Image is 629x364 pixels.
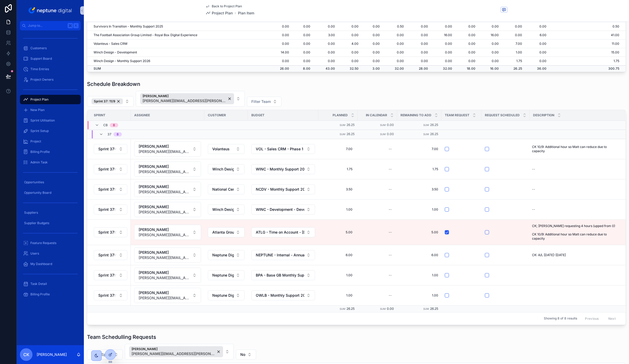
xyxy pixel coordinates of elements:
[98,273,117,278] span: Sprint 37: 11/9
[244,40,292,48] td: 0.00
[139,227,190,232] span: [PERSON_NAME]
[362,40,383,48] td: 0.00
[256,293,304,298] span: OWLB - Monthly Support 2025 - [DATE]
[455,40,479,48] td: 0.00
[338,57,362,65] td: 0.00
[212,273,234,278] span: Neptune Digital
[91,352,112,357] span: Filter Sprint
[134,202,201,217] a: Select Button
[94,290,127,300] button: Select Button
[400,207,438,212] a: 1.00
[212,4,242,8] span: Back to Project Plan
[338,22,362,31] td: 0.00
[389,207,392,212] div: --
[139,209,190,215] span: [PERSON_NAME][EMAIL_ADDRESS][PERSON_NAME][DOMAIN_NAME]
[400,147,438,151] a: 7.00
[362,48,383,57] td: 0.00
[139,295,190,301] span: [PERSON_NAME][EMAIL_ADDRESS][PERSON_NAME][DOMAIN_NAME]
[532,207,535,212] div: --
[98,230,117,235] span: Sprint 37: 11/9
[28,24,66,28] span: Jump to...
[208,227,245,237] button: Select Button
[244,31,292,40] td: 0.00
[208,227,245,238] a: Select Button
[94,290,128,301] a: Select Button
[139,169,190,174] span: [PERSON_NAME][EMAIL_ADDRESS][PERSON_NAME][DOMAIN_NAME]
[208,250,245,260] a: Select Button
[98,167,117,172] span: Sprint 37: 11/9
[550,40,626,48] td: 11.00
[208,144,245,154] a: Select Button
[407,31,431,40] td: 0.00
[530,165,619,173] a: --
[134,267,201,283] a: Select Button
[256,187,304,192] span: NCDV - Monthly Support 2025 - [DATE]
[455,48,479,57] td: 0.00
[94,184,128,195] a: Select Button
[389,253,392,257] div: --
[251,144,315,154] button: Select Button
[208,250,245,260] button: Select Button
[324,167,353,171] span: 1.75
[247,97,281,107] button: Select Button
[212,252,234,258] span: Neptune Digital
[212,187,234,192] span: National Centre of Domestic Violence (NCDV)
[20,147,81,157] a: Billing Profile
[30,67,49,71] span: Time Entries
[94,184,127,194] button: Select Button
[20,178,81,187] a: Opportunities
[20,126,81,136] a: Sprint Setup
[400,293,438,297] span: 1.00
[532,145,617,153] span: CK 10/9: Additional hour so Matt can reduce due to capacity
[322,291,355,300] a: 1.00
[383,57,407,65] td: 0.00
[251,227,315,237] button: Select Button
[256,230,304,235] span: ATLG - Time on Account - [DATE]
[256,273,304,278] span: BPA - Base GB Monthly Support 2025 - [DATE]
[20,43,81,53] a: Customers
[20,116,81,125] a: Sprint Utilisation
[324,147,353,151] span: 7.00
[407,57,431,65] td: 0.00
[87,48,244,57] td: Winch Design - Development
[322,185,355,194] a: 3.50
[361,165,394,173] a: --
[322,205,355,214] a: 1.00
[208,270,245,280] a: Select Button
[240,352,245,357] span: No
[94,227,127,237] button: Select Button
[20,54,81,63] a: Support Board
[208,204,245,215] a: Select Button
[87,57,244,65] td: Winch Design - Monthly Support 2026
[94,250,127,260] button: Select Button
[134,162,201,177] button: Select Button
[400,167,438,171] span: 1.75
[132,351,215,356] span: [PERSON_NAME][EMAIL_ADDRESS][PERSON_NAME][DOMAIN_NAME]
[324,187,353,191] span: 3.50
[389,230,392,234] div: --
[139,149,190,154] span: [PERSON_NAME][EMAIL_ADDRESS][PERSON_NAME][DOMAIN_NAME]
[338,40,362,48] td: 4.00
[292,57,313,65] td: 0.00
[530,251,619,259] a: CK: A/L [DATE]-[DATE]
[208,290,245,301] a: Select Button
[98,207,117,212] span: Sprint 37: 11/9
[134,181,201,197] a: Select Button
[20,279,81,289] a: Task Detail
[502,40,525,48] td: 7.00
[361,185,394,194] a: --
[134,288,201,303] button: Select Button
[251,290,315,300] button: Select Button
[208,184,245,194] button: Select Button
[98,146,117,152] span: Sprint 37: 11/9
[324,273,353,277] span: 1.00
[251,227,315,238] a: Select Button
[251,144,315,154] a: Select Button
[431,22,455,31] td: 0.00
[94,204,128,215] a: Select Button
[407,48,431,57] td: 0.00
[94,250,128,260] a: Select Button
[313,31,338,40] td: 3.00
[94,164,127,174] button: Select Button
[134,247,201,263] a: Select Button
